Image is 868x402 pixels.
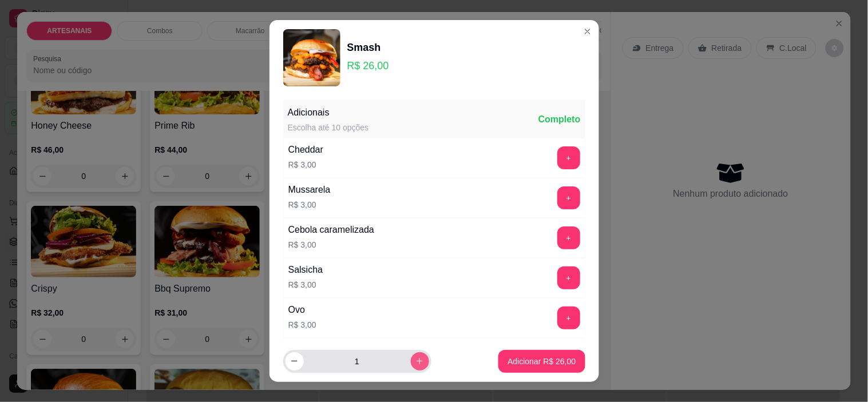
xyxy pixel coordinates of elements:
p: R$ 3,00 [288,199,331,210]
div: Escolha até 10 opções [288,122,369,133]
button: add [557,186,580,209]
p: R$ 3,00 [288,159,323,170]
div: Completo [538,113,581,126]
p: R$ 26,00 [347,58,389,74]
p: R$ 3,00 [288,319,316,331]
button: add [557,266,580,289]
div: Cebola caramelizada [288,223,374,237]
button: Adicionar R$ 26,00 [498,350,585,373]
button: increase-product-quantity [411,352,429,371]
button: add [557,146,580,169]
button: add [557,226,580,249]
div: Mussarela [288,183,331,197]
div: Salsicha [288,263,323,277]
div: Ovo [288,303,316,317]
button: add [557,307,580,329]
div: Cheddar [288,143,323,157]
p: Adicionar R$ 26,00 [508,356,576,367]
button: decrease-product-quantity [286,352,304,371]
p: R$ 3,00 [288,279,323,290]
button: Close [578,22,597,41]
div: Smash [347,39,389,55]
p: R$ 3,00 [288,239,374,250]
img: product-image [283,29,340,86]
div: Adicionais [288,106,369,120]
